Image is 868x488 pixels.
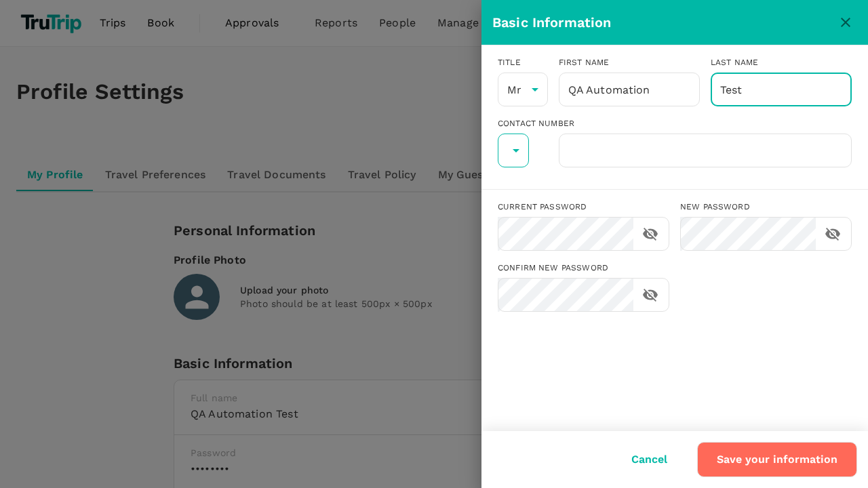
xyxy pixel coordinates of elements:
[492,12,834,33] div: Basic Information
[639,283,662,306] button: toggle password visibility
[559,56,700,70] div: First name
[612,443,686,476] button: Cancel
[639,222,662,245] button: toggle password visibility
[680,201,852,214] div: New password
[498,134,529,167] div: ​
[498,117,852,131] div: Contact Number
[498,73,548,106] div: Mr
[711,56,852,70] div: Last name
[498,201,669,214] div: Current password
[697,442,857,477] button: Save your information
[834,11,857,34] button: close
[498,262,669,275] div: Confirm new password
[498,56,548,70] div: Title
[821,222,844,245] button: toggle password visibility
